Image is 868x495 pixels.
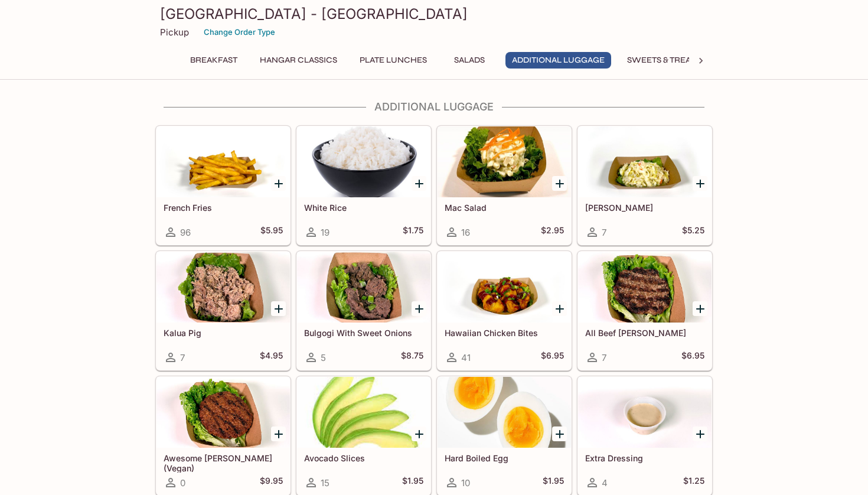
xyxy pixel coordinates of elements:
div: Hard Boiled Egg [438,377,571,448]
button: Additional Luggage [505,52,611,69]
h5: Hard Boiled Egg [445,453,564,463]
span: 7 [602,352,606,363]
div: White Rice [297,126,430,197]
h5: Avocado Slices [304,453,423,463]
h5: Kalua Pig [164,328,283,338]
h5: $5.95 [260,225,283,239]
span: 10 [461,477,470,489]
span: 7 [180,352,185,363]
a: Kalua Pig7$4.95 [156,251,291,370]
h5: All Beef [PERSON_NAME] [585,328,704,338]
button: Add Avocado Slices [412,426,426,441]
h5: $1.25 [683,476,704,490]
h5: Hawaiian Chicken Bites [445,328,564,338]
div: Mac Salad [438,126,571,197]
h5: Awesome [PERSON_NAME] (Vegan) [164,453,283,473]
a: Mac Salad16$2.95 [437,126,572,245]
h3: [GEOGRAPHIC_DATA] - [GEOGRAPHIC_DATA] [160,5,708,23]
a: All Beef [PERSON_NAME]7$6.95 [577,251,712,370]
div: Cole Slaw [578,126,712,197]
h5: French Fries [164,203,283,213]
span: 15 [321,477,329,489]
button: Change Order Type [198,23,280,41]
span: 16 [461,227,470,238]
button: Salads [443,52,496,69]
h5: [PERSON_NAME] [585,203,704,213]
h5: $2.95 [541,225,564,239]
h5: $9.95 [260,476,283,490]
h5: $1.95 [543,476,564,490]
button: Hangar Classics [253,52,344,69]
h4: Additional Luggage [155,100,713,113]
button: Add Kalua Pig [271,301,286,316]
button: Breakfast [184,52,244,69]
button: Plate Lunches [353,52,433,69]
span: 4 [602,477,608,489]
div: Avocado Slices [297,377,430,448]
h5: Bulgogi With Sweet Onions [304,328,423,338]
a: White Rice19$1.75 [296,126,431,245]
button: Add Cole Slaw [693,176,707,191]
h5: $6.95 [541,350,564,364]
button: Add All Beef Patty [693,301,707,316]
span: 19 [321,227,329,238]
button: Add Awesome Burger Patty (Vegan) [271,426,286,441]
a: French Fries96$5.95 [156,126,291,245]
a: [PERSON_NAME]7$5.25 [577,126,712,245]
h5: Mac Salad [445,203,564,213]
button: Add French Fries [271,176,286,191]
h5: White Rice [304,203,423,213]
span: 7 [602,227,606,238]
span: 41 [461,352,471,363]
button: Add Extra Dressing [693,426,707,441]
div: Extra Dressing [578,377,712,448]
button: Add Mac Salad [552,176,567,191]
h5: $1.75 [403,225,423,239]
p: Pickup [160,27,189,38]
button: Sweets & Treats [621,52,706,69]
h5: $4.95 [260,350,283,364]
h5: $5.25 [682,225,704,239]
h5: Extra Dressing [585,453,704,463]
div: Kalua Pig [156,252,290,323]
button: Add Hard Boiled Egg [552,426,567,441]
h5: $8.75 [401,350,423,364]
h5: $1.95 [402,476,423,490]
span: 96 [180,227,191,238]
div: Hawaiian Chicken Bites [438,252,571,323]
span: 0 [180,477,185,489]
div: Bulgogi With Sweet Onions [297,252,430,323]
span: 5 [321,352,326,363]
div: French Fries [156,126,290,197]
div: Awesome Burger Patty (Vegan) [156,377,290,448]
a: Hawaiian Chicken Bites41$6.95 [437,251,572,370]
div: All Beef Patty [578,252,712,323]
a: Bulgogi With Sweet Onions5$8.75 [296,251,431,370]
button: Add White Rice [412,176,426,191]
button: Add Bulgogi With Sweet Onions [412,301,426,316]
h5: $6.95 [681,350,704,364]
button: Add Hawaiian Chicken Bites [552,301,567,316]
